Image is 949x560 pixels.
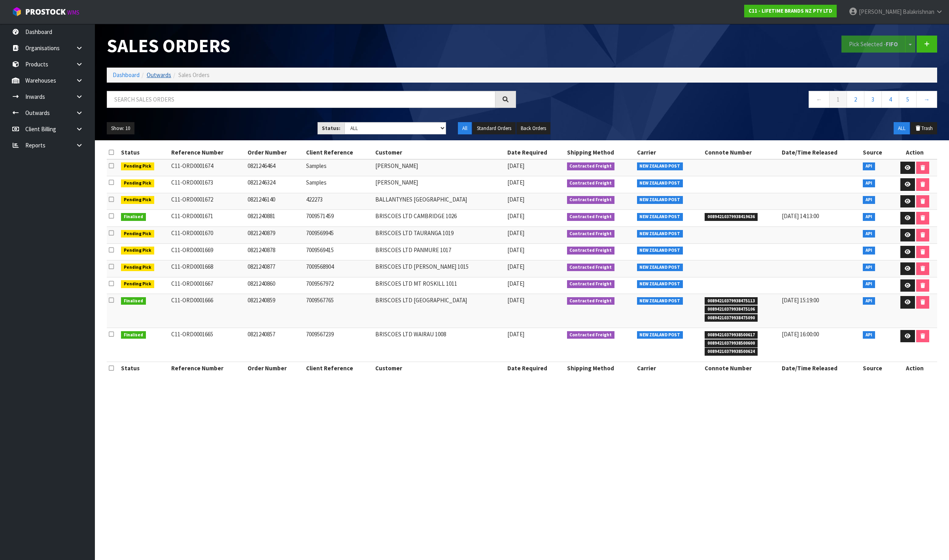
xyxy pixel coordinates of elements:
[121,280,154,288] span: Pending Pick
[169,328,246,362] td: C11-ORD0001665
[894,122,910,135] button: ALL
[863,230,875,238] span: API
[892,146,937,159] th: Action
[567,297,615,305] span: Contracted Freight
[121,331,146,339] span: Finalised
[635,362,703,374] th: Carrier
[304,294,373,328] td: 7009567765
[863,179,875,187] span: API
[373,243,505,260] td: BRISCOES LTD PANMURE 1017
[107,36,516,56] h1: Sales Orders
[246,328,304,362] td: 0821240857
[121,230,154,238] span: Pending Pick
[705,339,758,347] span: 00894210379938500600
[637,264,683,272] span: NEW ZEALAND POST
[304,362,373,374] th: Client Reference
[373,176,505,193] td: [PERSON_NAME]
[749,8,832,14] strong: C11 - LIFETIME BRANDS NZ PTY LTD
[373,328,505,362] td: BRISCOES LTD WAIRAU 1008
[528,91,937,110] nav: Page navigation
[782,330,819,338] span: [DATE] 16:00:00
[829,91,847,108] a: 1
[916,91,937,108] a: →
[863,196,875,204] span: API
[458,122,472,135] button: All
[637,297,683,305] span: NEW ZEALAND POST
[169,294,246,328] td: C11-ORD0001666
[169,243,246,260] td: C11-ORD0001669
[809,91,830,108] a: ←
[565,146,635,159] th: Shipping Method
[507,162,524,170] span: [DATE]
[121,179,154,187] span: Pending Pick
[246,362,304,374] th: Order Number
[782,212,819,220] span: [DATE] 14:13:00
[169,277,246,294] td: C11-ORD0001667
[744,5,837,17] a: C11 - LIFETIME BRANDS NZ PTY LTD
[169,260,246,277] td: C11-ORD0001668
[863,213,875,221] span: API
[705,305,758,313] span: 00894210379938475106
[169,176,246,193] td: C11-ORD0001673
[507,196,524,203] span: [DATE]
[892,362,937,374] th: Action
[113,71,140,79] a: Dashboard
[861,146,892,159] th: Source
[903,8,934,15] span: Balakrishnan
[304,146,373,159] th: Client Reference
[25,7,66,17] span: ProStock
[373,159,505,176] td: [PERSON_NAME]
[373,193,505,210] td: BALLANTYNES [GEOGRAPHIC_DATA]
[847,91,864,108] a: 2
[864,91,882,108] a: 3
[861,362,892,374] th: Source
[637,247,683,255] span: NEW ZEALAND POST
[12,7,22,17] img: cube-alt.png
[304,260,373,277] td: 7009568904
[373,260,505,277] td: BRISCOES LTD [PERSON_NAME] 1015
[881,91,899,108] a: 4
[782,296,819,304] span: [DATE] 15:19:00
[567,247,615,255] span: Contracted Freight
[637,331,683,339] span: NEW ZEALAND POST
[507,263,524,270] span: [DATE]
[863,247,875,255] span: API
[567,179,615,187] span: Contracted Freight
[505,146,565,159] th: Date Required
[507,296,524,304] span: [DATE]
[841,36,906,53] button: Pick Selected -FIFO
[304,210,373,227] td: 7009571459
[119,146,169,159] th: Status
[169,193,246,210] td: C11-ORD0001672
[863,331,875,339] span: API
[705,213,758,221] span: 00894210379938419636
[121,196,154,204] span: Pending Pick
[567,230,615,238] span: Contracted Freight
[567,331,615,339] span: Contracted Freight
[246,159,304,176] td: 0821246464
[703,146,780,159] th: Connote Number
[121,264,154,272] span: Pending Pick
[169,362,246,374] th: Reference Number
[473,122,516,135] button: Standard Orders
[567,264,615,272] span: Contracted Freight
[705,297,758,305] span: 00894210379938475113
[637,213,683,221] span: NEW ZEALAND POST
[121,297,146,305] span: Finalised
[67,9,79,16] small: WMS
[507,229,524,237] span: [DATE]
[863,280,875,288] span: API
[507,246,524,254] span: [DATE]
[322,125,340,132] strong: Status:
[507,280,524,287] span: [DATE]
[863,264,875,272] span: API
[373,227,505,244] td: BRISCOES LTD TAURANGA 1019
[635,146,703,159] th: Carrier
[121,162,154,170] span: Pending Pick
[637,179,683,187] span: NEW ZEALAND POST
[304,176,373,193] td: Samples
[169,210,246,227] td: C11-ORD0001671
[567,213,615,221] span: Contracted Freight
[121,213,146,221] span: Finalised
[637,196,683,204] span: NEW ZEALAND POST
